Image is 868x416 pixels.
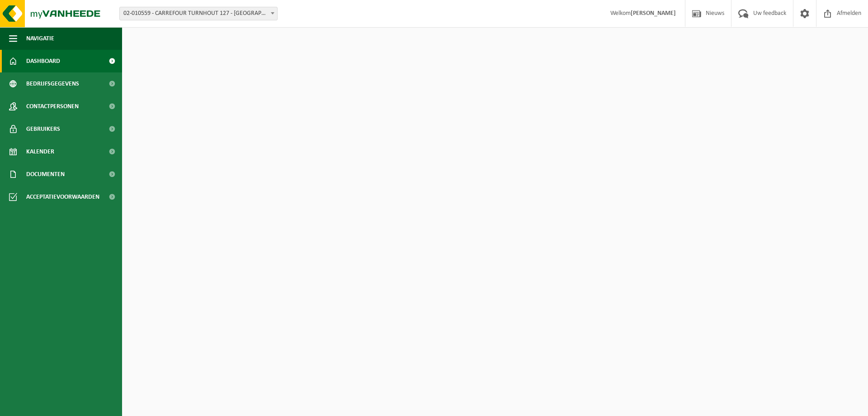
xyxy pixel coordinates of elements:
[26,163,65,186] span: Documenten
[26,186,99,208] span: Acceptatievoorwaarden
[631,10,676,17] strong: [PERSON_NAME]
[26,27,54,50] span: Navigatie
[120,7,277,20] span: 02-010559 - CARREFOUR TURNHOUT 127 - TURNHOUT
[26,95,79,118] span: Contactpersonen
[26,118,60,140] span: Gebruikers
[26,140,54,163] span: Kalender
[26,72,79,95] span: Bedrijfsgegevens
[26,50,60,72] span: Dashboard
